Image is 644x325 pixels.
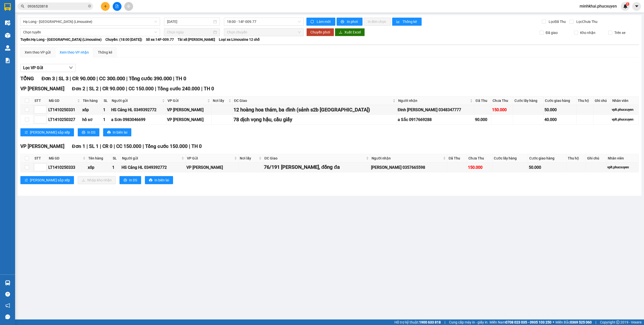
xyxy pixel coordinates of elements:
button: aim [124,2,133,11]
span: | [143,143,144,149]
span: CC 300.000 [99,75,125,82]
span: TH 0 [191,143,202,149]
span: ĐC Giao [264,155,365,161]
div: Xem theo VP nhận [60,50,89,55]
div: 1 [103,107,109,113]
td: VP Loong Toòng [166,115,212,125]
th: Tên hàng [82,97,102,105]
span: Số xe: 14F-009.77 [146,37,174,42]
span: | [173,75,174,82]
button: downloadXuất Excel [335,28,365,36]
span: CR 90.000 [72,75,95,82]
div: Đinh [PERSON_NAME] 0348347777 [398,107,473,113]
span: | [97,75,98,82]
span: 1 [627,2,628,6]
th: Ghi chú [586,154,606,162]
strong: 0708 023 035 - 0935 103 250 [505,320,551,324]
span: Tổng cước 390.000 [129,75,172,82]
span: VP Gửi [187,155,233,161]
span: Lọc VP Gửi [23,65,43,71]
div: 150.000 [468,164,492,171]
span: [PERSON_NAME] sắp xếp [30,130,70,135]
div: 150.000 [492,107,512,113]
span: | [189,143,190,149]
span: message [5,314,10,319]
span: Tài xế: [PERSON_NAME] [178,37,215,42]
span: Trên xe [612,30,627,35]
strong: Công ty TNHH Phúc Xuyên [7,3,49,13]
div: LT1410250331 [48,107,80,113]
span: | [100,86,101,92]
div: vplt.phucxuyen [612,107,638,112]
span: [PERSON_NAME] sắp xếp [30,177,70,183]
span: aim [127,5,130,8]
span: Miền Nam [490,319,551,325]
span: download [339,30,342,34]
span: Mã GD [49,155,82,161]
button: printerIn DS [78,128,99,136]
span: VP Gửi [168,98,206,103]
div: vplt.phucxuyen [612,117,638,122]
span: Hỗ trợ kỹ thuật: [394,319,441,325]
div: LT1410250327 [48,116,80,123]
span: Người gửi [112,98,161,103]
button: Lọc VP Gửi [20,64,76,72]
th: STT [33,97,48,105]
div: 12 hoàng hoa thám, ba đình (sảnh s2b [GEOGRAPHIC_DATA]) [233,106,396,114]
div: 90.000 [475,116,490,123]
button: bar-chartThống kê [392,18,422,26]
div: HS Cảng HL 0349392772 [111,107,165,113]
img: icon-new-feature [623,4,628,9]
span: | [201,86,203,92]
button: syncLàm mới [306,18,335,26]
span: | [56,75,57,82]
span: Nơi lấy [213,98,227,103]
th: SL [102,97,110,105]
img: warehouse-icon [5,20,10,25]
span: Lọc Chưa Thu [574,19,598,24]
span: Miền Bắc [555,319,592,325]
div: hồ sơ [82,116,101,123]
span: TH 0 [204,86,214,92]
th: Chưa Thu [467,154,493,162]
span: Xuất Excel [344,29,361,35]
th: Ghi chú [593,97,611,105]
span: CC 150.000 [129,86,154,92]
th: Đã Thu [474,97,491,105]
th: Thu hộ [577,97,593,105]
span: sync [310,20,315,24]
span: sort-ascending [24,131,28,135]
td: LT1410250333 [48,162,87,172]
span: ĐC Giao [234,98,391,103]
div: HS Cảng HL 0349392772 [122,164,185,171]
button: Chuyển phơi [306,28,334,36]
input: Tìm tên, số ĐT hoặc mã đơn [28,4,87,9]
span: down [69,66,73,70]
th: Nhân viên [607,154,639,162]
span: | [87,86,88,92]
strong: 0369 525 060 [570,320,592,324]
strong: 0888 827 827 - 0848 827 827 [12,24,52,32]
div: [PERSON_NAME] 0357665598 [371,164,446,171]
div: VP [PERSON_NAME] [186,164,237,171]
span: Làm mới [317,19,331,24]
b: Tuyến: Hạ Long - [GEOGRAPHIC_DATA] (Limousine) [20,37,102,42]
span: printer [341,20,345,24]
span: Chuyến: (18:00 [DATE]) [105,37,142,42]
span: Tổng cước 150.000 [145,143,188,149]
span: | [100,143,101,149]
div: Thống kê [98,50,112,55]
th: STT [33,154,48,162]
span: file-add [115,5,119,8]
span: bar-chart [396,20,400,24]
span: | [155,86,156,92]
span: sort-ascending [24,178,28,182]
div: Xem theo VP gửi [25,50,51,55]
button: plus [101,2,110,11]
button: printerIn biên lai [103,128,131,136]
th: Nhân viên [611,97,639,105]
span: copyright [616,320,620,324]
span: notification [5,303,10,308]
strong: 1900 633 818 [419,320,441,324]
strong: 024 3236 3236 - [4,19,52,28]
